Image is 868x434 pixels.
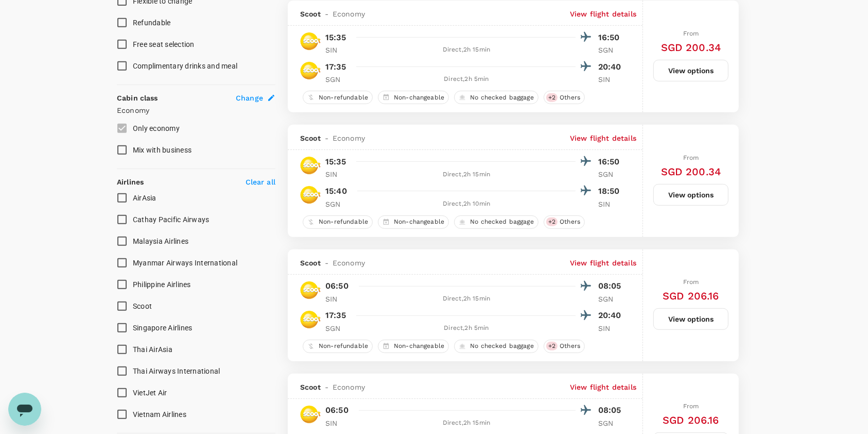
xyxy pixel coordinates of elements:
[598,74,624,85] p: SIN
[325,309,346,322] p: 17:35
[663,288,719,304] h6: SGD 206.16
[300,404,321,425] img: TR
[300,258,321,268] span: Scoot
[544,340,585,353] div: +2Others
[598,418,624,428] p: SGN
[300,280,321,301] img: TR
[117,178,144,186] strong: Airlines
[325,418,351,428] p: SIN
[598,31,624,44] p: 16:50
[570,382,636,392] p: View flight details
[663,412,719,428] h6: SGD 206.16
[598,404,624,416] p: 08:05
[325,61,346,73] p: 17:35
[390,93,448,102] span: Non-changeable
[133,389,167,397] span: VietJet Air
[325,294,351,304] p: SIN
[133,40,195,48] span: Free seat selection
[555,342,584,350] span: Others
[325,45,351,55] p: SIN
[300,309,321,330] img: TR
[325,404,349,416] p: 06:50
[300,185,321,205] img: TR
[325,280,349,292] p: 06:50
[555,218,584,226] span: Others
[598,169,624,179] p: SGN
[325,185,347,197] p: 15:40
[598,45,624,55] p: SGN
[315,93,372,102] span: Non-refundable
[325,74,351,85] p: SGN
[357,74,576,85] div: Direct , 2h 5min
[653,184,728,206] button: View options
[315,342,372,350] span: Non-refundable
[325,156,346,168] p: 15:35
[357,45,576,55] div: Direct , 2h 15min
[8,393,41,426] iframe: Button to launch messaging window
[321,133,333,143] span: -
[378,215,449,229] div: Non-changeable
[300,60,321,81] img: TR
[357,418,576,428] div: Direct , 2h 15min
[653,60,728,81] button: View options
[544,215,585,229] div: +2Others
[466,93,538,102] span: No checked baggage
[321,9,333,19] span: -
[570,258,636,268] p: View flight details
[133,259,237,267] span: Myanmar Airways International
[133,324,193,332] span: Singapore Airlines
[133,124,180,132] span: Only economy
[133,194,157,202] span: AirAsia
[683,278,699,286] span: From
[133,302,152,310] span: Scoot
[683,154,699,161] span: From
[117,94,158,102] strong: Cabin class
[454,340,539,353] div: No checked baggage
[236,93,263,103] span: Change
[454,91,539,104] div: No checked baggage
[303,91,373,104] div: Non-refundable
[598,294,624,304] p: SGN
[570,133,636,143] p: View flight details
[246,177,275,187] p: Clear all
[544,91,585,104] div: +2Others
[133,62,237,70] span: Complimentary drinks and meal
[325,169,351,179] p: SIN
[390,218,448,226] span: Non-changeable
[117,105,275,115] p: Economy
[570,9,636,19] p: View flight details
[133,19,171,27] span: Refundable
[683,403,699,410] span: From
[357,170,576,180] div: Direct , 2h 15min
[321,258,333,268] span: -
[653,308,728,330] button: View options
[133,237,188,245] span: Malaysia Airlines
[303,340,373,353] div: Non-refundable
[598,309,624,322] p: 20:40
[333,133,365,143] span: Economy
[357,199,576,209] div: Direct , 2h 10min
[300,155,321,176] img: TR
[333,258,365,268] span: Economy
[598,185,624,197] p: 18:50
[315,218,372,226] span: Non-refundable
[300,9,321,19] span: Scoot
[325,199,351,209] p: SGN
[546,342,558,350] span: + 2
[333,382,365,392] span: Economy
[555,93,584,102] span: Others
[325,31,346,44] p: 15:35
[661,163,721,180] h6: SGD 200.34
[133,280,191,289] span: Philippine Airlines
[598,323,624,333] p: SIN
[300,133,321,143] span: Scoot
[300,31,321,52] img: TR
[133,367,220,375] span: Thai Airways International
[598,61,624,73] p: 20:40
[133,146,192,154] span: Mix with business
[333,9,365,19] span: Economy
[300,382,321,392] span: Scoot
[546,218,558,226] span: + 2
[357,294,576,304] div: Direct , 2h 15min
[683,30,699,37] span: From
